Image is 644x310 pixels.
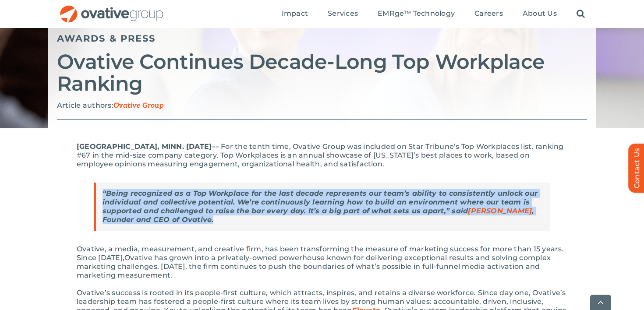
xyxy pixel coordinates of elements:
[59,4,164,13] a: OG_Full_horizontal_RGB
[474,9,503,18] span: Careers
[577,9,585,19] a: Search
[103,189,538,224] strong: “Being recognized as a Top Workplace for the last decade represents our team’s ability to consist...
[77,254,551,279] span: Ovative has grown into a privately-owned powerhouse known for delivering exceptional results and ...
[57,33,156,44] a: Awards & Press
[77,142,564,168] span: nth time, Ovative Group was included on Star Tribune’s Top Workplaces list, ranking #67 in the mi...
[474,9,503,19] a: Careers
[77,245,254,253] span: Ovative, a media, measurement, and creative fir
[523,9,557,19] a: About Us
[212,142,219,151] span: ––
[378,9,455,18] span: EMRge™ Technology
[57,51,587,95] h2: Ovative Continues Decade-Long Top Workplace Ranking
[113,102,164,110] span: Ovative Group
[282,9,308,19] a: Impact
[328,9,358,19] a: Services
[77,245,564,262] span: m, has been transforming the measure of marketing success for more than 15 years. Since [DATE],
[468,207,532,215] a: [PERSON_NAME]
[378,9,455,19] a: EMRge™ Technology
[57,101,587,110] p: Article authors:
[523,9,557,18] span: About Us
[328,9,358,18] span: Services
[77,142,212,151] span: [GEOGRAPHIC_DATA], MINN. [DATE]
[221,142,257,151] span: For the te
[282,9,308,18] span: Impact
